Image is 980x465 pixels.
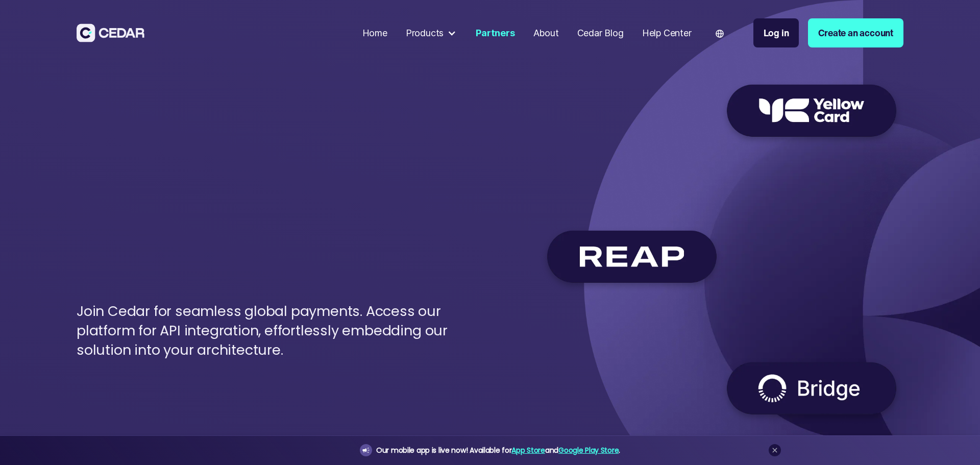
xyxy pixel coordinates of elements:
[77,302,494,359] p: Join Cedar for seamless global payments. Access our platform for API integration, effortlessly em...
[577,26,624,40] div: Cedar Blog
[362,26,387,40] div: Home
[406,26,444,40] div: Products
[401,21,462,44] div: Products
[358,21,392,45] a: Home
[716,30,724,38] img: world icon
[558,445,619,455] a: Google Play Store
[511,445,545,455] a: App Store
[476,26,514,40] div: Partners
[529,21,563,45] a: About
[764,26,789,40] div: Log in
[642,26,692,40] div: Help Center
[362,446,370,454] img: announcement
[376,444,620,457] div: Our mobile app is live now! Available for and .
[638,21,696,45] a: Help Center
[753,18,799,47] a: Log in
[808,18,903,47] a: Create an account
[573,21,628,45] a: Cedar Blog
[471,21,519,45] a: Partners
[533,26,559,40] div: About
